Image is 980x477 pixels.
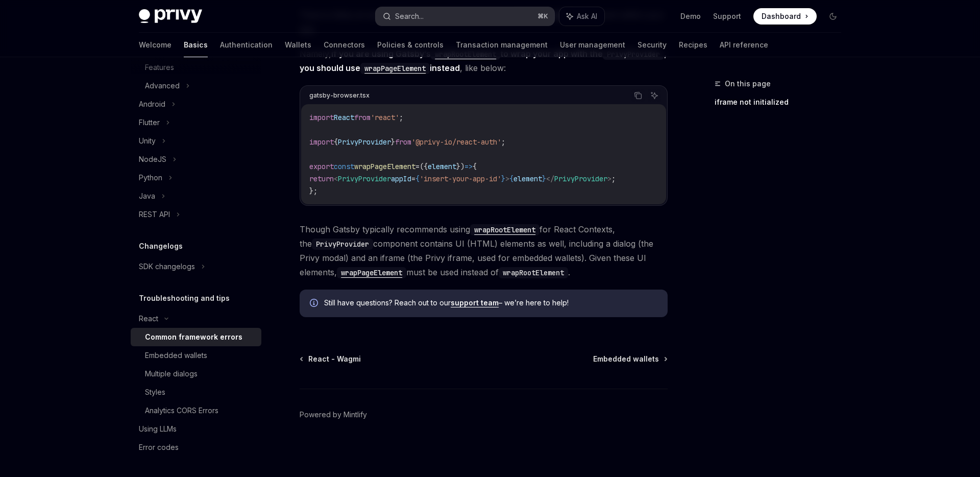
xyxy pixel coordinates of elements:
span: Though Gatsby typically recommends using for React Contexts, the component contains UI (HTML) ele... [300,222,668,279]
button: Ask AI [559,7,604,26]
div: Analytics CORS Errors [145,404,218,417]
div: React [139,313,158,325]
a: Demo [680,11,701,21]
div: SDK changelogs [139,260,195,273]
div: Using LLMs [139,423,177,435]
a: wrapRootElement [431,49,500,59]
a: Authentication [220,33,273,57]
button: Toggle dark mode [825,8,841,25]
div: Advanced [145,80,180,92]
a: Using LLMs [131,420,261,438]
a: Embedded wallets [131,346,261,365]
span: Still have questions? Reach out to our – we’re here to help! [324,298,657,308]
svg: Info [310,299,320,309]
a: Analytics CORS Errors [131,401,261,420]
span: element [428,162,456,171]
span: > [607,174,611,183]
div: Error codes [139,441,179,454]
div: NodeJS [139,153,166,165]
span: 'react' [371,113,399,122]
span: PrivyProvider [338,137,391,147]
span: }) [456,162,464,171]
a: Wallets [285,33,311,57]
span: } [542,174,546,183]
div: Multiple dialogs [145,368,198,380]
a: Security [638,33,667,57]
a: Embedded wallets [593,354,667,364]
span: export [309,162,334,171]
a: wrapPageElement [360,63,430,73]
span: Embedded wallets [593,354,659,364]
code: PrivyProvider [312,238,373,250]
div: Python [139,172,162,184]
div: Embedded wallets [145,349,207,362]
span: Dashboard [762,11,801,21]
div: Android [139,98,165,110]
span: element [513,174,542,183]
span: } [501,174,505,183]
span: from [395,137,411,147]
a: Powered by Mintlify [300,410,367,420]
span: }; [309,186,317,196]
div: gatsby-browser.tsx [309,89,370,102]
span: < [334,174,338,183]
a: API reference [720,33,768,57]
a: iframe not initialized [715,94,849,110]
button: Ask AI [648,89,661,102]
span: ; [611,174,616,183]
h5: Troubleshooting and tips [139,292,230,304]
div: Search... [395,10,424,22]
div: Flutter [139,116,160,129]
a: Recipes [679,33,707,57]
span: { [334,137,338,147]
h5: Changelogs [139,240,183,252]
code: wrapPageElement [337,267,406,278]
a: wrapRootElement [470,224,540,234]
div: Java [139,190,155,202]
button: Copy the contents from the code block [631,89,645,102]
span: </ [546,174,554,183]
a: Styles [131,383,261,401]
span: import [309,113,334,122]
span: ; [399,113,403,122]
a: React - Wagmi [301,354,361,364]
span: from [354,113,371,122]
a: Transaction management [456,33,548,57]
span: 'insert-your-app-id' [420,174,501,183]
span: Namely, , like below: [300,46,668,75]
div: Common framework errors [145,331,242,343]
span: { [473,162,477,171]
a: support team [451,298,499,307]
div: REST API [139,208,170,221]
a: Multiple dialogs [131,365,261,383]
span: return [309,174,334,183]
span: ({ [420,162,428,171]
code: wrapPageElement [360,63,430,74]
span: wrapPageElement [354,162,415,171]
a: User management [560,33,625,57]
span: { [415,174,420,183]
span: const [334,162,354,171]
span: => [464,162,473,171]
span: { [509,174,513,183]
span: appId [391,174,411,183]
a: Connectors [324,33,365,57]
span: On this page [725,78,771,90]
span: PrivyProvider [554,174,607,183]
div: Styles [145,386,165,398]
a: Error codes [131,438,261,457]
span: Ask AI [577,11,597,21]
a: Dashboard [753,8,817,25]
span: > [505,174,509,183]
div: Unity [139,135,156,147]
a: Welcome [139,33,171,57]
span: } [391,137,395,147]
a: Basics [184,33,208,57]
span: ⌘ K [537,12,548,20]
a: Support [713,11,741,21]
span: '@privy-io/react-auth' [411,137,501,147]
span: = [411,174,415,183]
span: PrivyProvider [338,174,391,183]
span: React [334,113,354,122]
button: Search...⌘K [376,7,554,26]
